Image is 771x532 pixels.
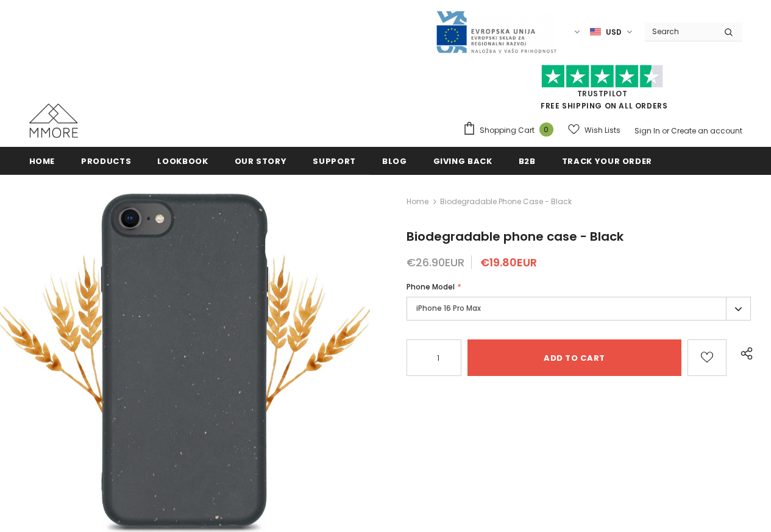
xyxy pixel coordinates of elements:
[519,147,536,174] a: B2B
[584,124,620,137] span: Wish Lists
[645,23,715,40] input: Search Site
[440,194,572,209] span: Biodegradable phone case - Black
[562,147,652,174] a: Track your order
[435,26,557,37] a: Javni Razpis
[29,155,55,167] span: Home
[407,282,455,292] span: Phone Model
[480,255,537,270] span: €19.80EUR
[435,10,557,54] img: Javni Razpis
[313,155,356,167] span: support
[407,255,464,270] span: €26.90EUR
[407,194,428,209] a: Home
[606,26,622,38] span: USD
[590,27,601,37] img: USD
[463,121,560,140] a: Shopping Cart 0
[433,147,492,174] a: Giving back
[539,122,553,137] span: 0
[235,147,287,174] a: Our Story
[407,228,624,245] span: Biodegradable phone case - Black
[382,155,407,167] span: Blog
[541,65,663,88] img: Trust Pilot Stars
[480,124,535,137] span: Shopping Cart
[634,126,660,136] a: Sign In
[662,126,669,136] span: or
[407,297,751,321] label: iPhone 16 Pro Max
[671,126,742,136] a: Create an account
[81,155,131,167] span: Products
[313,147,356,174] a: support
[157,147,208,174] a: Lookbook
[29,104,78,138] img: MMORE Cases
[467,339,681,376] input: Add to cart
[29,147,55,174] a: Home
[519,155,536,167] span: B2B
[568,119,620,141] a: Wish Lists
[157,155,208,167] span: Lookbook
[382,147,407,174] a: Blog
[81,147,131,174] a: Products
[562,155,652,167] span: Track your order
[577,88,628,99] a: Trustpilot
[433,155,492,167] span: Giving back
[463,70,742,111] span: FREE SHIPPING ON ALL ORDERS
[235,155,287,167] span: Our Story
